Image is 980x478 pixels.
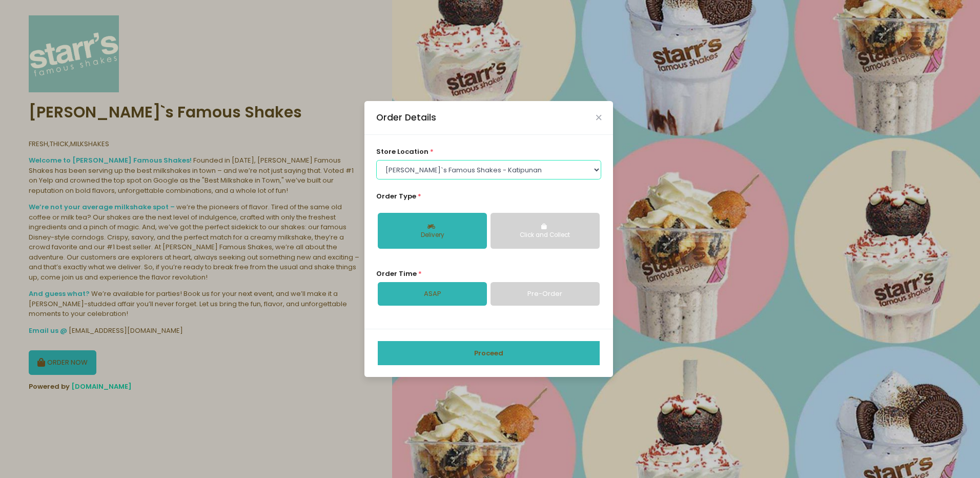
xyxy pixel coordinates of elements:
button: Close [596,115,601,120]
span: Order Type [376,191,416,201]
div: Click and Collect [498,231,593,240]
div: Delivery [385,231,480,240]
span: Order Time [376,269,417,278]
div: Order Details [376,111,436,124]
a: ASAP [378,282,487,306]
a: Pre-Order [491,282,600,306]
button: Click and Collect [491,213,600,249]
span: store location [376,147,428,156]
button: Delivery [378,213,487,249]
button: Proceed [378,341,600,366]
